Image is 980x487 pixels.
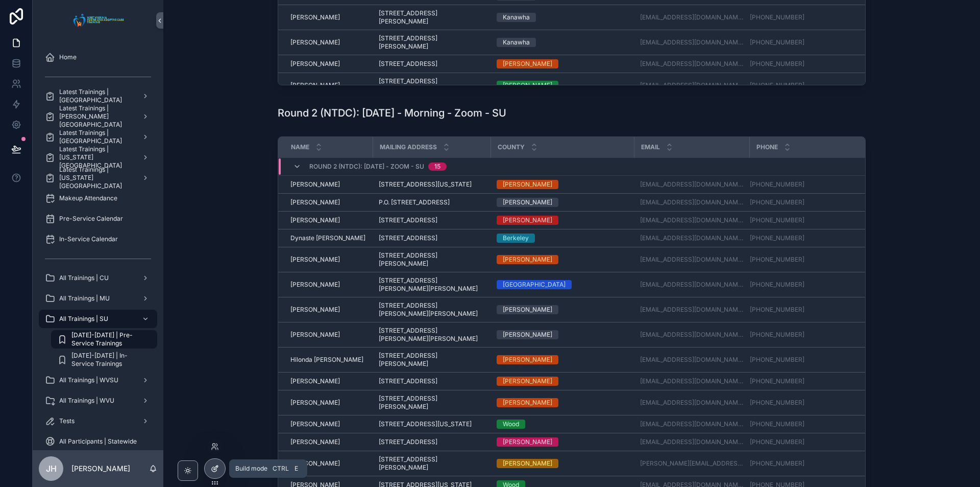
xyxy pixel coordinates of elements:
div: [PERSON_NAME] [503,398,552,407]
span: [PERSON_NAME] [290,399,340,407]
div: [PERSON_NAME] [503,216,552,225]
a: [PHONE_NUMBER] [750,13,868,21]
span: [PERSON_NAME] [290,377,340,385]
a: [PHONE_NUMBER] [750,281,804,289]
a: All Participants | Statewide [39,432,157,451]
div: Berkeley [503,234,529,243]
span: [PERSON_NAME] [290,81,340,89]
span: Latest Trainings | [US_STATE][GEOGRAPHIC_DATA] [59,145,134,170]
a: [PERSON_NAME] [497,355,628,364]
a: [PHONE_NUMBER] [750,234,868,242]
span: Latest Trainings | [PERSON_NAME][GEOGRAPHIC_DATA] [59,104,134,129]
a: [STREET_ADDRESS] [379,438,484,446]
a: [STREET_ADDRESS] [379,234,484,242]
span: [STREET_ADDRESS][PERSON_NAME][PERSON_NAME] [379,327,484,343]
span: [STREET_ADDRESS][US_STATE] [379,420,472,428]
span: All Participants | Statewide [59,437,137,446]
a: [PHONE_NUMBER] [750,420,804,428]
span: [STREET_ADDRESS][PERSON_NAME] [379,251,484,268]
a: [EMAIL_ADDRESS][DOMAIN_NAME] [640,198,743,206]
a: Kanawha [497,38,628,47]
h1: Round 2 (NTDC): [DATE] - Morning - Zoom - SU [278,106,506,120]
div: [PERSON_NAME] [503,255,552,264]
a: [PERSON_NAME] [290,459,366,468]
p: [PERSON_NAME] [71,463,130,474]
a: [EMAIL_ADDRESS][DOMAIN_NAME] [640,180,743,189]
div: 15 [434,163,440,171]
span: Dynaste [PERSON_NAME] [290,234,365,242]
a: [EMAIL_ADDRESS][DOMAIN_NAME] [640,331,743,339]
span: [STREET_ADDRESS] [379,234,437,242]
span: [PERSON_NAME] [290,60,340,68]
span: Latest Trainings | [US_STATE][GEOGRAPHIC_DATA] [59,166,134,190]
div: [PERSON_NAME] [503,198,552,207]
a: [EMAIL_ADDRESS][DOMAIN_NAME] [640,420,743,428]
a: Latest Trainings | [PERSON_NAME][GEOGRAPHIC_DATA] [39,107,157,126]
a: Tests [39,412,157,430]
a: [EMAIL_ADDRESS][DOMAIN_NAME] [640,399,743,407]
a: [PERSON_NAME] [497,305,628,314]
a: [PHONE_NUMBER] [750,216,868,224]
span: Phone [756,143,778,151]
a: [EMAIL_ADDRESS][DOMAIN_NAME] [640,356,743,364]
a: [PERSON_NAME] [497,198,628,207]
a: Makeup Attendance [39,189,157,207]
span: Mailing Address [380,143,437,151]
a: [PHONE_NUMBER] [750,438,804,446]
a: [EMAIL_ADDRESS][DOMAIN_NAME] [640,281,743,289]
a: [PERSON_NAME] [290,420,366,428]
span: [PERSON_NAME] [290,420,340,428]
a: [PHONE_NUMBER] [750,331,868,339]
a: [PHONE_NUMBER] [750,256,868,264]
a: Hilonda [PERSON_NAME] [290,356,366,364]
a: [EMAIL_ADDRESS][DOMAIN_NAME] [640,60,743,68]
div: [PERSON_NAME] [503,377,552,386]
a: [PHONE_NUMBER] [750,198,804,206]
a: [PERSON_NAME] [497,81,628,90]
span: [PERSON_NAME] [290,438,340,446]
a: [PHONE_NUMBER] [750,216,804,224]
a: [STREET_ADDRESS][PERSON_NAME] [379,352,484,368]
a: [EMAIL_ADDRESS][DOMAIN_NAME] [640,438,743,446]
a: [PHONE_NUMBER] [750,60,804,68]
a: [PHONE_NUMBER] [750,13,804,21]
a: P.O. [STREET_ADDRESS] [379,198,484,206]
a: [PERSON_NAME] [290,331,366,339]
span: [STREET_ADDRESS][US_STATE] [379,180,472,189]
span: [PERSON_NAME] [290,331,340,339]
a: [PERSON_NAME] [497,437,628,447]
div: [PERSON_NAME] [503,59,552,68]
a: [EMAIL_ADDRESS][DOMAIN_NAME] [640,377,743,385]
span: Pre-Service Calendar [59,215,123,223]
div: [GEOGRAPHIC_DATA] [503,280,566,289]
span: E [292,465,300,473]
a: All Trainings | MU [39,289,157,308]
a: [PERSON_NAME] [497,255,628,264]
a: [DATE]-[DATE] | Pre-Service Trainings [51,330,157,349]
a: [PERSON_NAME] [290,377,366,385]
span: P.O. [STREET_ADDRESS] [379,198,450,206]
span: All Trainings | SU [59,315,108,323]
div: Wood [503,420,519,429]
a: [PERSON_NAME] [497,216,628,225]
a: Dynaste [PERSON_NAME] [290,234,366,242]
a: [PERSON_NAME] [290,13,366,21]
a: Home [39,48,157,66]
span: [DATE]-[DATE] | In-Service Trainings [71,352,147,368]
a: [PERSON_NAME] [290,438,366,446]
a: [EMAIL_ADDRESS][DOMAIN_NAME] [640,81,743,89]
a: [PHONE_NUMBER] [750,377,804,385]
span: Latest Trainings | [GEOGRAPHIC_DATA] [59,88,134,104]
a: [PERSON_NAME] [290,180,366,189]
a: [PHONE_NUMBER] [750,331,804,339]
a: [PHONE_NUMBER] [750,399,868,407]
a: All Trainings | WVU [39,391,157,410]
a: [PERSON_NAME] [290,60,366,68]
span: [PERSON_NAME] [290,198,340,206]
a: Latest Trainings | [GEOGRAPHIC_DATA] [39,128,157,146]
